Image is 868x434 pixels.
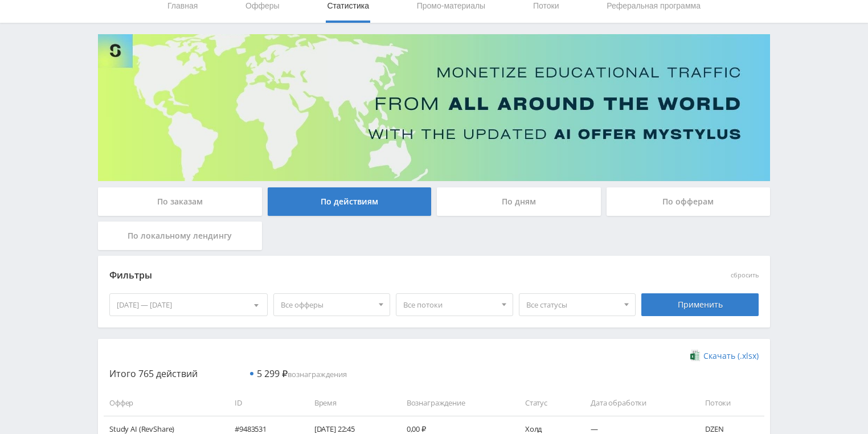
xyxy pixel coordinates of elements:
div: По локальному лендингу [98,222,262,250]
span: Все офферы [281,294,373,316]
button: сбросить [731,272,759,279]
span: вознаграждения [257,369,347,379]
td: Статус [514,390,579,416]
div: Применить [641,293,759,316]
div: По заказам [98,187,262,216]
td: Дата обработки [579,390,694,416]
td: Оффер [104,390,223,416]
img: xlsx [690,350,700,361]
div: По действиям [268,187,432,216]
a: Скачать (.xlsx) [690,350,759,362]
div: По дням [437,187,601,216]
td: Вознаграждение [395,390,514,416]
span: 5 299 ₽ [257,367,288,380]
img: Banner [98,34,770,181]
span: Все потоки [403,294,496,316]
span: Итого 765 действий [109,367,198,380]
div: Фильтры [109,267,595,284]
span: Скачать (.xlsx) [703,351,759,361]
div: [DATE] — [DATE] [110,294,267,316]
td: Время [303,390,395,416]
td: Потоки [694,390,764,416]
div: По офферам [607,187,771,216]
td: ID [223,390,303,416]
span: Все статусы [526,294,619,316]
